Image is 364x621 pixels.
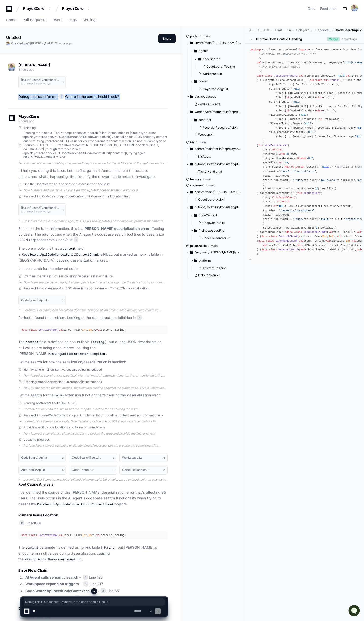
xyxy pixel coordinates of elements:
span: api [249,28,254,32]
button: AbstractPzApi.kt5 [18,465,66,475]
span: src [258,28,263,32]
svg: Directory [190,189,193,195]
span: val [59,328,63,331]
h1: CodeFileHandler.kt [122,468,150,471]
span: [PERSON_NAME] [30,41,55,45]
span: Int [82,328,87,331]
span: Webapp.kt [198,133,213,137]
button: PlayerZero [60,4,92,13]
span: 0.7 [308,157,313,160]
code: String [92,340,105,345]
span: @ [27,41,30,45]
h1: Workspace.kt [122,456,142,459]
span: webapp/src/main/kotlin/app/playerzero/portal [195,110,242,114]
span: in [319,118,322,121]
svg: Directory [190,146,193,152]
span: val [257,61,261,64]
span: Last seen 5 minutes ago [21,82,50,85]
span: app [289,28,294,32]
span: Examine the data structures causing the deserialization failure [23,274,113,278]
span: Grepping mapAs.*extension|fun.*mapAs|inline.*mapAs [23,380,102,384]
div: Perfect! Now I have a complete understanding of the issue. Let me provide the comprehensive analy... [23,444,168,448]
span: null [338,74,344,77]
span: 3 [113,456,114,460]
span: if [286,96,289,99]
span: override [310,79,322,82]
span: 1 [63,208,64,212]
span: ObjectId [277,200,289,203]
span: val [336,235,341,238]
button: CodeSearchApi.kt2 [18,453,66,462]
span: val [329,231,333,234]
svg: Directory [190,161,193,167]
button: RecorderResourceApi.kt [196,124,239,131]
img: 1756235613930-3d25f9e4-fa56-45dd-b3ad-e072dfbd1548 [5,38,14,47]
svg: Directory [190,94,193,100]
span: LineRangeChunk [276,239,297,243]
button: CodeSearchApi.kt2 [18,296,66,305]
div: PlayerZero [23,6,45,11]
span: Created by [11,41,71,45]
svg: Directory [198,56,201,62]
p: I'll help you debug this issue. Let me first gather information about the issue to understand wha... [18,168,168,180]
button: Workspace.kt [196,70,239,77]
span: ContextChunk [279,235,297,238]
iframe: Open customer support [348,604,361,618]
span: import [299,48,308,51]
code: CodeSearchApi$CodeContextUnit$ContextChunk [21,253,100,257]
span: CodeFileHandler.kt [202,236,230,240]
button: Start new chat [86,39,92,45]
span: 100 [279,205,283,208]
span: IrisApi.kt [198,154,211,159]
p: Let me search for the relevant code: [18,266,168,272]
p: The field is defined as non-nullable ( ), but during JSON deserialization, null values are being ... [18,339,168,357]
span: val [299,74,303,77]
button: api/src/main/kotlin/app/playerzero/[PERSON_NAME] [186,145,242,153]
span: val [297,244,302,247]
button: PlayerZero [21,4,53,13]
span: Logs [68,18,77,21]
span: data [258,239,265,243]
img: avatar [351,4,358,11]
h1: Untitled [6,34,21,40]
button: platform [190,256,242,265]
button: fileindex/codeFile [190,227,242,235]
span: fileindex/codeFile [199,229,224,233]
code: CodeSearchApi.CodeContextUnit.ContextChunk [36,502,115,507]
span: () [339,79,342,82]
span: CodeContext.kt [202,221,225,225]
div: Loremip! Dol S ame con adi elits. Doe `temPo` incididu ut labo 951 et dolorem `al.enimAd<M>(VeNia... [23,419,168,423]
span: Settings [83,18,97,21]
span: Users [52,18,62,21]
button: webapp/src/main/kotlin/app/playerzero/portal [186,108,242,116]
button: CodeSearchApi.kt [192,196,239,203]
span: null [308,131,315,134]
button: player [190,77,242,85]
span: fun [258,144,263,147]
div: Loremip! Dol S amet con adipisci elitsedd ei temp incid. Utl et dolorem ali enimadminimve quisnos... [23,478,168,482]
div: Loremip! Dol S ame con adi elitsed doeiusm. Tempori ut lab etdo: 0. Mag aliquaenima minim ve `Qui... [23,308,168,312]
span: class [294,231,302,234]
strong: [PERSON_NAME] deserialization error [83,226,150,231]
span: null [293,100,299,103]
span: PlayerMessage.kt [202,87,228,91]
button: CodeSearchTools.kt [200,63,239,70]
div: Now I have a clear picture of the issue. Let me update the todo and provide the final analysis. [23,432,168,436]
span: platform [199,258,211,263]
span: class [269,248,277,251]
p: Let me search for the extension function that's causing the deserialization error: [18,392,168,399]
span: val [263,244,267,247]
button: hubapp/src/main/kotlin/app/playerzero/codevault [186,203,242,211]
svg: Directory [190,109,193,115]
span: RecorderResourceApi.kt [202,126,238,130]
span: Thinking [23,126,36,130]
span: 25 [285,161,288,164]
span: main [266,28,273,32]
span: iris [190,140,195,144]
span: val [325,239,330,243]
span: Find the CodeSearchApi and related classes in the codebase [23,182,110,186]
span: TicketHandler.kt [198,170,222,174]
span: Identify where null content values are being introduced [23,368,102,372]
span: "limit" [319,218,330,221]
code: content [25,340,39,345]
